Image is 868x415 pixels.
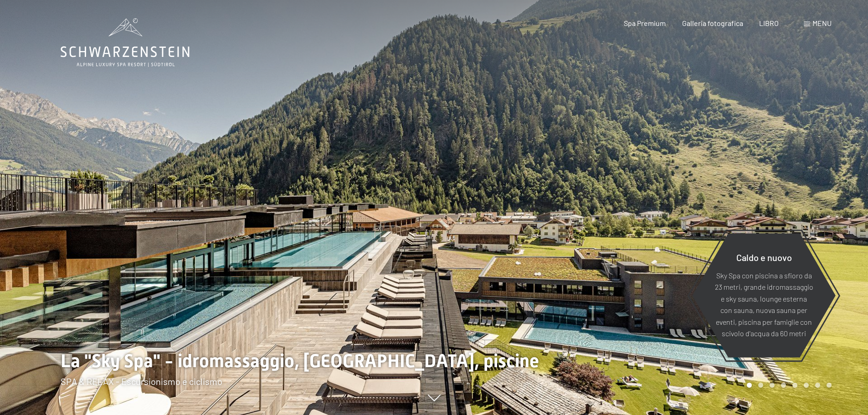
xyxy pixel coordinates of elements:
div: Pagina 3 della giostra [770,383,775,388]
font: menu [812,19,832,27]
font: Caldo e nuovo [736,251,792,262]
div: Pagina 5 della giostra [792,383,797,388]
a: LIBRO [759,19,779,27]
div: Pagina 4 del carosello [781,383,786,388]
div: Paginazione carosello [744,383,832,388]
div: Carosello Pagina 2 [758,383,763,388]
a: Caldo e nuovo Sky Spa con piscina a sfioro da 23 metri, grande idromassaggio e sky sauna, lounge ... [692,233,836,358]
div: Carosello Pagina 7 [815,383,820,388]
div: Pagina 8 della giostra [827,383,832,388]
a: Galleria fotografica [682,19,743,27]
a: Spa Premium [624,19,666,27]
font: Sky Spa con piscina a sfioro da 23 metri, grande idromassaggio e sky sauna, lounge esterna con sa... [715,271,813,338]
div: Pagina 6 della giostra [804,383,809,388]
div: Pagina Carosello 1 (Diapositiva corrente) [747,383,752,388]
